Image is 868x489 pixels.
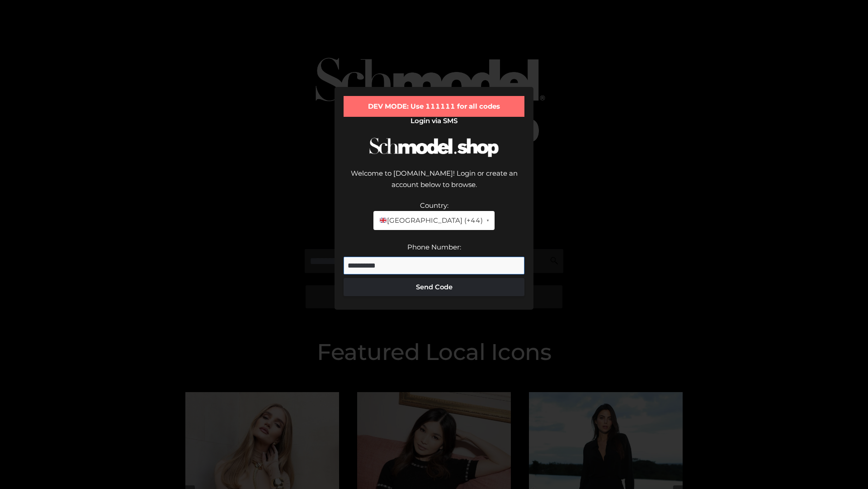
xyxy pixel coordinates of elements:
[344,168,524,200] div: Welcome to [DOMAIN_NAME]! Login or create an account below to browse.
[407,243,461,251] label: Phone Number:
[380,217,387,224] img: 🇬🇧
[344,117,524,125] h2: Login via SMS
[344,96,524,117] div: DEV MODE: Use 111111 for all codes
[344,278,524,296] button: Send Code
[379,215,482,226] span: [GEOGRAPHIC_DATA] (+44)
[366,129,502,165] img: Schmodel Logo
[420,201,448,210] label: Country:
